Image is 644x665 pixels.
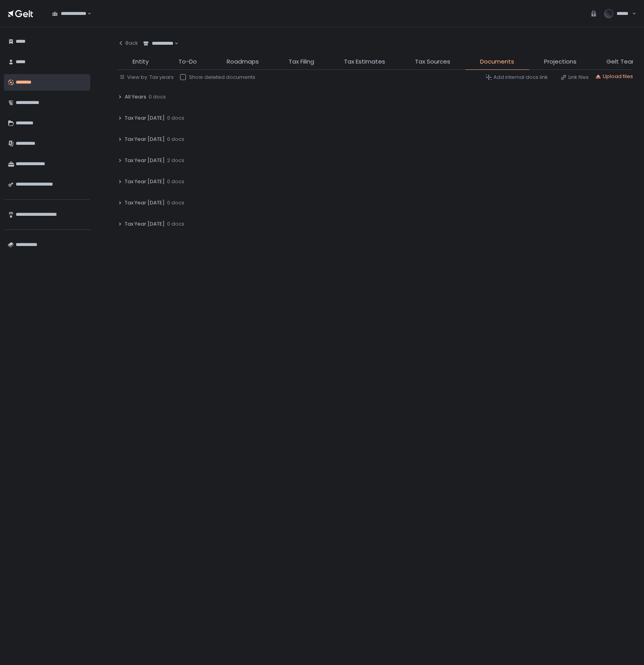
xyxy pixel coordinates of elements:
[125,157,165,164] span: Tax Year [DATE]
[125,136,165,143] span: Tax Year [DATE]
[125,178,165,185] span: Tax Year [DATE]
[167,199,184,206] span: 0 docs
[125,220,165,228] span: Tax Year [DATE]
[415,57,450,66] span: Tax Sources
[178,57,197,66] span: To-Do
[344,57,385,66] span: Tax Estimates
[560,74,589,81] button: Link files
[544,57,577,66] span: Projections
[227,57,259,66] span: Roadmaps
[138,35,178,52] div: Search for option
[606,57,638,66] span: Gelt Team
[480,57,514,66] span: Documents
[47,5,91,22] div: Search for option
[118,35,138,51] button: Back
[118,40,138,47] div: Back
[167,157,184,164] span: 2 docs
[119,74,174,81] button: View by: Tax years
[149,93,166,100] span: 0 docs
[595,73,633,80] button: Upload files
[125,115,165,122] span: Tax Year [DATE]
[167,178,184,185] span: 0 docs
[133,57,149,66] span: Entity
[486,74,548,81] button: Add internal docs link
[289,57,314,66] span: Tax Filing
[167,136,184,143] span: 0 docs
[125,199,165,206] span: Tax Year [DATE]
[125,93,146,100] span: All Years
[167,115,184,122] span: 0 docs
[86,10,87,18] input: Search for option
[167,220,184,228] span: 0 docs
[173,40,174,47] input: Search for option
